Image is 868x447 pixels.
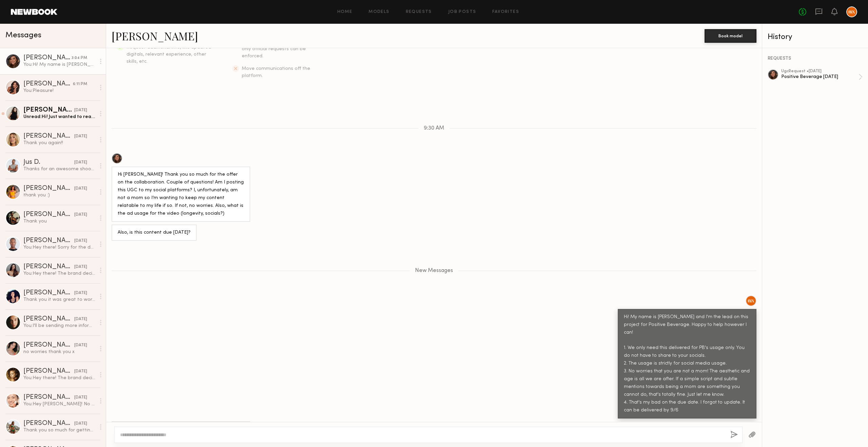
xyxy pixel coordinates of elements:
[23,140,96,146] div: Thank you again!!
[23,218,96,225] div: Thank you
[74,368,87,375] div: [DATE]
[74,421,87,427] div: [DATE]
[23,264,74,270] div: [PERSON_NAME]
[492,10,519,14] a: Favorites
[23,296,96,303] div: Thank you it was great to work with you guys
[781,74,859,80] div: Positive Beverage [DATE]
[23,61,96,68] div: You: Hi! My name is [PERSON_NAME] and I'm the lead on this project for Positive Beverage. Happy t...
[23,244,96,251] div: You: Hey there! Sorry for the delay. The brand decided to move forward with a different model, bu...
[126,45,211,64] span: Request additional info, like updated digitals, relevant experience, other skills, etc.
[74,238,87,244] div: [DATE]
[74,290,87,296] div: [DATE]
[74,133,87,140] div: [DATE]
[23,107,74,114] div: [PERSON_NAME]
[23,420,74,427] div: [PERSON_NAME]
[781,69,859,74] div: ugc Request • [DATE]
[5,32,41,39] span: Messages
[424,125,444,131] span: 9:30 AM
[23,211,74,218] div: [PERSON_NAME]
[242,40,328,58] span: Expect verbal commitments to hold - only official requests can be enforced.
[23,375,96,381] div: You: Hey there! The brand decided to move forward with a different model, but we will keep you on...
[23,323,96,329] div: You: I'll be sending more information [DATE]. Have a great rest of your week!
[448,10,476,14] a: Job Posts
[705,33,756,38] a: Book model
[23,88,96,94] div: You: Pleasure!
[23,55,72,61] div: [PERSON_NAME]
[23,349,96,355] div: no worries thank you x
[415,268,453,274] span: New Messages
[118,229,191,237] div: Also, is this content due [DATE]?
[74,212,87,218] div: [DATE]
[23,185,74,192] div: [PERSON_NAME]
[23,316,74,323] div: [PERSON_NAME]
[781,69,863,85] a: ugcRequest •[DATE]Positive Beverage [DATE]
[337,10,353,14] a: Home
[23,427,96,433] div: Thank you so much for getting back to me!
[624,313,750,414] div: Hi! My name is [PERSON_NAME] and I'm the lead on this project for Positive Beverage. Happy to hel...
[406,10,432,14] a: Requests
[74,159,87,166] div: [DATE]
[23,133,74,140] div: [PERSON_NAME]
[74,107,87,114] div: [DATE]
[74,342,87,349] div: [DATE]
[23,114,96,120] div: Unread: Hi! Just wanted to reach out to notify you that I am back in town and would love to work ...
[23,368,74,375] div: [PERSON_NAME]
[72,55,87,61] div: 3:04 PM
[23,401,96,407] div: You: Hey [PERSON_NAME]! No worries at all. The brand decided to move forward with a different mod...
[369,10,389,14] a: Models
[23,270,96,277] div: You: Hey there! The brand decided to move forward with a different model, but we will keep you on...
[23,166,96,172] div: Thanks for an awesome shoot! Cant wait to make it happen again!
[768,56,863,61] div: REQUESTS
[118,171,244,218] div: Hi [PERSON_NAME]! Thank you so much for the offer on the collaboration. Couple of questions! Am I...
[23,159,74,166] div: Jus D.
[112,28,198,43] a: [PERSON_NAME]
[23,192,96,198] div: thank you :)
[74,264,87,270] div: [DATE]
[23,290,74,296] div: [PERSON_NAME]
[23,342,74,349] div: [PERSON_NAME]
[705,29,756,43] button: Book model
[74,186,87,192] div: [DATE]
[768,33,863,41] div: History
[74,394,87,401] div: [DATE]
[242,66,310,78] span: Move communications off the platform.
[23,394,74,401] div: [PERSON_NAME]
[74,316,87,323] div: [DATE]
[23,237,74,244] div: [PERSON_NAME]
[73,81,87,88] div: 6:11 PM
[23,81,73,88] div: [PERSON_NAME]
